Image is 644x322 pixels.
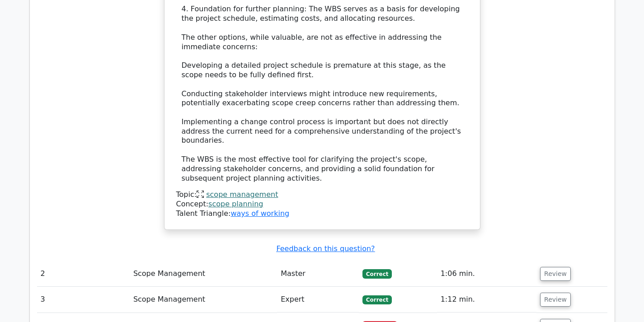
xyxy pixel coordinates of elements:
[362,295,392,304] span: Correct
[206,190,278,199] a: scope management
[208,200,263,208] a: scope planning
[277,287,359,313] td: Expert
[130,261,277,287] td: Scope Management
[540,293,571,307] button: Review
[540,267,571,281] button: Review
[176,200,468,209] div: Concept:
[277,261,359,287] td: Master
[276,244,375,253] a: Feedback on this question?
[176,190,468,200] div: Topic:
[437,261,536,287] td: 1:06 min.
[130,287,277,313] td: Scope Management
[230,209,289,218] a: ways of working
[176,190,468,218] div: Talent Triangle:
[37,261,130,287] td: 2
[37,287,130,313] td: 3
[437,287,536,313] td: 1:12 min.
[362,269,392,278] span: Correct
